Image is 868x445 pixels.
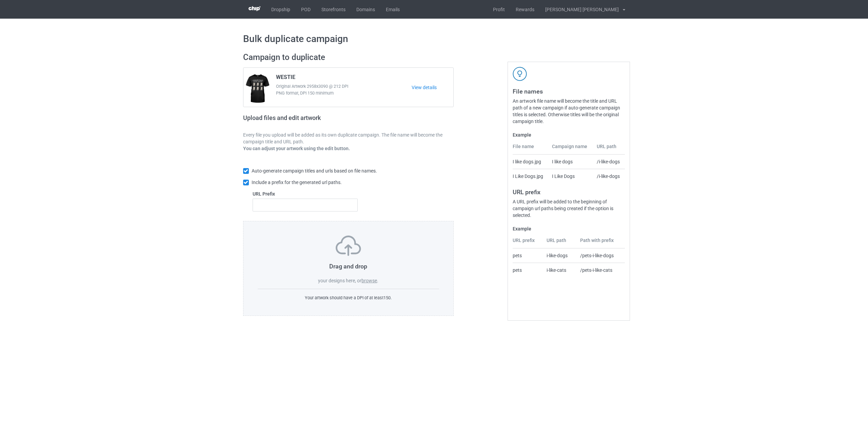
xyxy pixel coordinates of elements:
[513,248,543,263] td: pets
[243,132,454,145] p: Every file you upload will be added as its own duplicate campaign. The file name will become the ...
[513,155,548,169] td: I like dogs.jpg
[513,263,543,277] td: pets
[513,169,548,183] td: I Like Dogs.jpg
[513,143,548,155] th: File name
[593,143,625,155] th: URL path
[513,67,527,81] img: svg+xml;base64,PD94bWwgdmVyc2lvbj0iMS4wIiBlbmNvZGluZz0iVVRGLTgiPz4KPHN2ZyB3aWR0aD0iNDJweCIgaGVpZ2...
[513,237,543,248] th: URL prefix
[243,52,454,63] h2: Campaign to duplicate
[576,237,625,248] th: Path with prefix
[276,90,412,97] span: PNG format, DPI 150 minimum
[513,98,625,125] div: An artwork file name will become the title and URL path of a new campaign if auto-generate campai...
[276,74,295,83] span: WESTIE
[361,278,377,283] label: browse
[318,278,361,283] span: your designs here, or
[243,114,370,127] h2: Upload files and edit artwork
[412,84,453,91] a: View details
[548,155,593,169] td: I like dogs
[243,146,350,151] b: You can adjust your artwork using the edit button.
[593,155,625,169] td: /i-like-dogs
[576,263,625,277] td: /pets-i-like-cats
[513,198,625,219] div: A URL prefix will be added to the beginning of campaign url paths being created if the option is ...
[548,169,593,183] td: I Like Dogs
[543,248,576,263] td: i-like-dogs
[576,248,625,263] td: /pets-i-like-dogs
[593,169,625,183] td: /i-like-dogs
[258,262,439,270] h3: Drag and drop
[243,33,625,45] h1: Bulk duplicate campaign
[543,263,576,277] td: i-like-cats
[548,143,593,155] th: Campaign name
[336,236,361,256] img: svg+xml;base64,PD94bWwgdmVyc2lvbj0iMS4wIiBlbmNvZGluZz0iVVRGLTgiPz4KPHN2ZyB3aWR0aD0iNzVweCIgaGVpZ2...
[513,132,625,138] label: Example
[513,225,625,232] label: Example
[377,278,378,283] span: .
[276,83,412,90] span: Original Artwork 2958x3090 @ 212 DPI
[543,237,576,248] th: URL path
[252,180,342,185] span: Include a prefix for the generated url paths.
[249,6,260,11] img: 3d383065fc803cdd16c62507c020ddf8.png
[540,1,619,18] div: [PERSON_NAME] [PERSON_NAME]
[513,188,625,196] h3: URL prefix
[305,295,392,300] span: Your artwork should have a DPI of at least 150 .
[253,190,358,197] label: URL Prefix
[252,168,377,174] span: Auto-generate campaign titles and urls based on file names.
[513,87,625,95] h3: File names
